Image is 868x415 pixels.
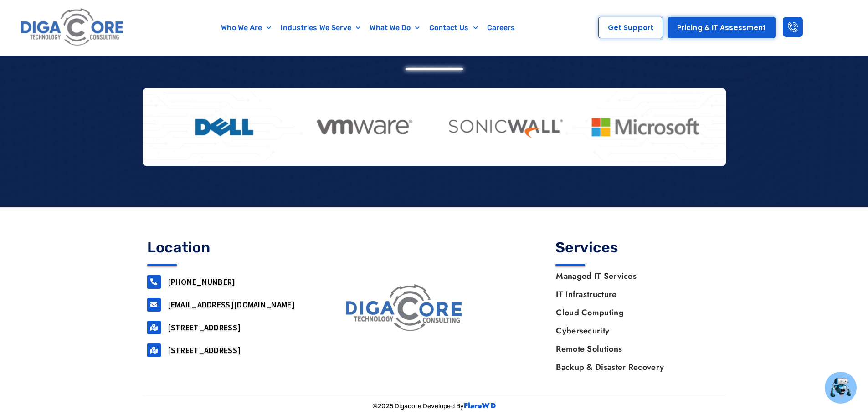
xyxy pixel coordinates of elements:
a: FlareWD [464,400,496,411]
span: Get Support [608,24,653,31]
a: Cloud Computing [547,303,721,322]
a: Careers [483,17,520,38]
a: Cybersecurity [547,322,721,340]
a: [EMAIL_ADDRESS][DOMAIN_NAME] [168,299,295,310]
img: Microsoft Logo [584,112,706,143]
img: sonicwall logo [444,112,566,142]
img: Dell Logo [163,112,285,143]
a: Remote Solutions [547,340,721,358]
a: Who We Are [216,17,276,38]
span: Pricing & IT Assessment [677,24,766,31]
a: support@digacore.com [147,298,161,312]
h4: Services [555,240,721,255]
nav: Menu [171,17,566,38]
a: Industries We Serve [276,17,365,38]
img: Digacore logo 1 [18,5,127,51]
a: 732-646-5725 [147,275,161,289]
img: digacore logo [342,281,467,336]
a: Managed IT Services [547,267,721,285]
p: ©2025 Digacore Developed By [143,400,726,413]
a: IT Infrastructure [547,285,721,303]
a: [STREET_ADDRESS] [168,322,241,333]
a: Pricing & IT Assessment [668,17,776,38]
a: 160 airport road, Suite 201, Lakewood, NJ, 08701 [147,321,161,334]
img: VMware Logo [303,112,426,142]
a: Get Support [598,17,663,38]
a: What We Do [365,17,424,38]
a: [STREET_ADDRESS] [168,345,241,355]
h4: Location [147,240,313,255]
a: Backup & Disaster Recovery [547,358,721,376]
a: 2917 Penn Forest Blvd, Roanoke, VA 24018 [147,343,161,357]
nav: Menu [547,267,721,376]
a: Contact Us [425,17,483,38]
a: [PHONE_NUMBER] [168,277,236,287]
